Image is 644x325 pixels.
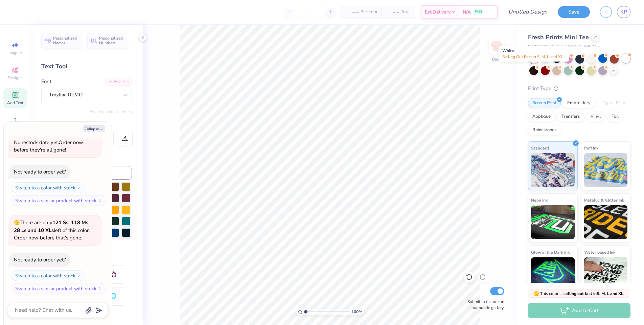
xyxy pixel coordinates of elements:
strong: selling out fast in S, M, L and XL [563,291,623,296]
span: Minimum Order: 50 + [566,44,600,49]
img: Neon Ink [531,205,575,239]
button: Switch to a similar product with stock [11,283,106,294]
a: KP [617,6,630,18]
img: Standard [531,153,575,187]
span: Personalized Numbers [99,36,123,45]
div: Add Font [105,78,132,86]
span: Personalized Names [53,36,77,45]
span: Water based Ink [584,249,615,256]
label: Submit to feature on our public gallery. [464,299,504,311]
div: Screen Print [528,98,561,108]
button: Save [558,6,590,18]
img: Switch to a color with stock [77,186,81,190]
div: Digital Print [597,98,630,108]
div: Not ready to order yet? [14,256,66,263]
div: Rhinestones [528,125,561,135]
span: Per Item [361,8,377,16]
div: Print Type [528,85,630,92]
span: N/A [463,8,471,16]
strong: 121 Ss, 118 Ms, 28 Ls and 10 XLs [14,219,90,234]
span: Fresh Prints Mini Tee [528,33,589,41]
span: Designs [8,75,23,80]
span: Glow in the Dark Ink [531,249,570,256]
button: Switch to Greek Letters [90,109,132,114]
span: Selling Out Fast in S, M, L and XL [502,54,563,60]
img: Water based Ink [584,257,628,291]
div: Foil [607,112,623,122]
span: 🫣 [533,291,539,297]
span: Image AI [7,50,23,55]
button: Switch to a color with stock [11,182,85,193]
span: – – [385,8,399,16]
div: Transfers [557,112,584,122]
input: Untitled Design [503,5,553,19]
div: Format [41,121,133,129]
img: Switch to a similar product with stock [98,286,102,291]
span: Standard [531,144,549,152]
span: Total [401,8,411,16]
div: Embroidery [563,98,595,108]
img: Switch to a similar product with stock [98,199,102,203]
span: Neon Ink [531,196,548,204]
span: # FP38 [551,44,563,49]
img: Puff Ink [584,153,628,187]
span: Metallic & Glitter Ink [584,196,624,204]
div: Applique [528,112,555,122]
button: Switch to a color with stock [11,270,85,281]
button: Collapse [83,125,105,132]
img: Glow in the Dark Ink [531,257,575,291]
div: Back [492,56,501,62]
span: This color is . [533,291,624,297]
span: 🫣 [14,219,20,226]
span: – – [345,8,359,16]
label: Font [41,78,51,86]
img: Switch to a color with stock [77,274,81,278]
span: Est. Delivery [425,8,451,16]
div: Not ready to order yet? [14,168,66,175]
button: Switch to a similar product with stock [11,195,106,206]
div: White [499,46,569,62]
input: – – [297,6,323,18]
div: Text Tool [41,62,132,71]
span: KP [620,8,627,16]
span: FREE [475,9,482,14]
img: Back [490,39,503,53]
span: There are only left of this color. Order now before that's gone. [14,219,90,241]
span: Puff Ink [584,144,598,152]
img: Metallic & Glitter Ink [584,205,628,239]
span: 100 % [351,309,362,315]
div: Vinyl [586,112,605,122]
span: Fresh Prints [528,44,548,49]
span: Add Text [7,100,23,106]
